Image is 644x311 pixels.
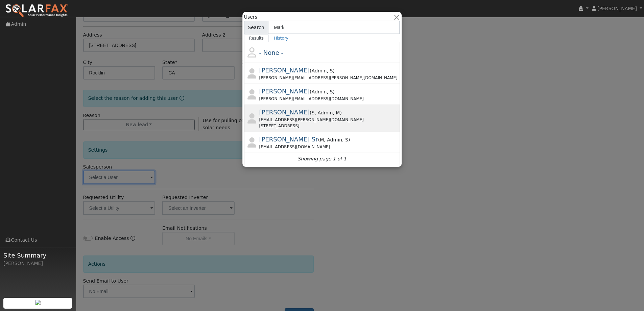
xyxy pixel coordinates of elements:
[324,137,342,142] span: Admin
[35,300,41,305] img: retrieve
[259,109,310,116] span: [PERSON_NAME]
[333,110,340,115] span: Manager
[259,96,399,102] div: [PERSON_NAME][EMAIL_ADDRESS][DOMAIN_NAME]
[244,34,269,42] a: Results
[312,68,327,73] span: Admin
[3,251,72,260] span: Site Summary
[244,21,268,34] span: Search
[318,137,350,142] span: ( )
[320,137,324,142] span: Manager
[244,14,257,21] span: Users
[342,137,348,142] span: Salesperson
[259,49,283,56] span: - None -
[327,68,333,73] span: Salesperson
[310,110,342,115] span: ( )
[297,155,346,162] i: Showing page 1 of 1
[259,136,318,143] span: [PERSON_NAME] Sr
[310,89,335,94] span: ( )
[259,67,310,74] span: [PERSON_NAME]
[312,110,315,115] span: Salesperson
[312,89,327,94] span: Admin
[259,88,310,95] span: [PERSON_NAME]
[3,260,72,267] div: [PERSON_NAME]
[259,75,399,81] div: [PERSON_NAME][EMAIL_ADDRESS][PERSON_NAME][DOMAIN_NAME]
[315,110,333,115] span: Admin
[259,144,399,150] div: [EMAIL_ADDRESS][DOMAIN_NAME]
[5,4,69,18] img: SolarFax
[259,117,399,123] div: [EMAIL_ADDRESS][PERSON_NAME][DOMAIN_NAME]
[310,68,335,73] span: ( )
[259,123,399,129] div: [STREET_ADDRESS]
[597,6,637,11] span: [PERSON_NAME]
[327,89,333,94] span: Salesperson
[269,34,293,42] a: History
